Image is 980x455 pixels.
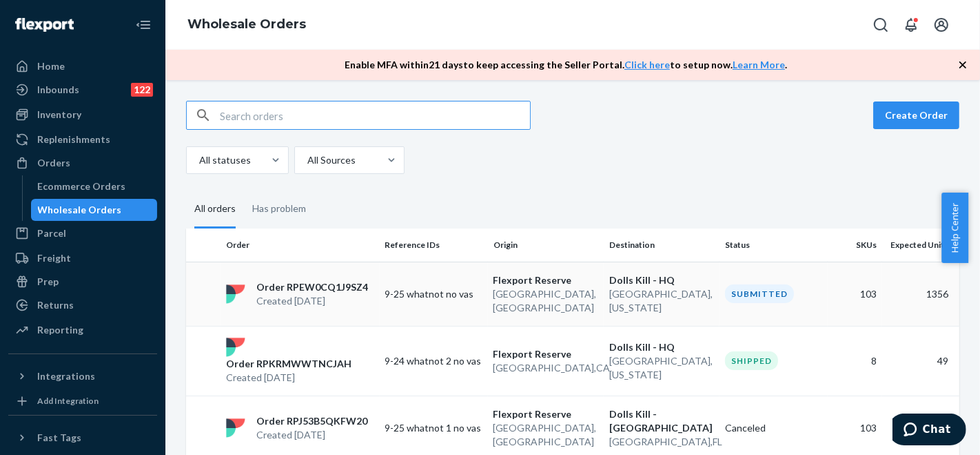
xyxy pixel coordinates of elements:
[130,11,157,39] button: Close Navigation
[226,371,351,385] p: Created [DATE]
[609,435,714,449] p: [GEOGRAPHIC_DATA] , FL
[725,284,794,303] div: Submitted
[37,395,99,407] div: Add Integration
[493,421,598,449] p: [GEOGRAPHIC_DATA] , [GEOGRAPHIC_DATA]
[609,354,714,382] p: [GEOGRAPHIC_DATA] , [US_STATE]
[882,326,959,396] td: 49
[609,273,714,287] p: Dolls Kill - HQ
[882,262,959,326] td: 1356
[8,247,157,269] a: Freight
[725,421,766,435] div: Canceled
[8,104,157,126] a: Inventory
[609,340,714,354] p: Dolls Kill - HQ
[493,347,598,361] p: Flexport Reserve
[226,418,245,438] img: flexport logo
[8,393,157,409] a: Add Integration
[37,323,83,337] div: Reporting
[306,153,307,167] input: All Sources
[941,193,968,263] button: Help Center
[8,152,157,174] a: Orders
[873,101,959,129] button: Create Order
[37,251,71,265] div: Freight
[31,199,158,221] a: Wholesale Orders
[37,275,59,289] div: Prep
[609,407,714,435] p: Dolls Kill - [GEOGRAPHIC_DATA]
[256,414,367,428] p: Order RPJ53B5QKFW20
[194,191,236,229] div: All orders
[604,229,719,262] th: Destination
[226,338,245,357] img: flexport logo
[385,421,482,435] p: 9-25 whatnot 1 no vas
[493,287,598,315] p: [GEOGRAPHIC_DATA] , [GEOGRAPHIC_DATA]
[187,17,306,32] a: Wholesale Orders
[15,18,74,32] img: Flexport logo
[897,11,925,39] button: Open notifications
[256,428,367,442] p: Created [DATE]
[733,59,785,70] a: Learn More
[882,229,959,262] th: Expected Units
[221,229,380,262] th: Order
[624,59,670,70] a: Click here
[256,294,368,308] p: Created [DATE]
[31,175,158,197] a: Ecommerce Orders
[719,229,828,262] th: Status
[8,365,157,387] button: Integrations
[385,287,482,301] p: 9-25 whatnot no vas
[345,58,787,72] p: Enable MFA within 21 days to keep accessing the Seller Portal. to setup now. .
[828,229,882,262] th: SKUs
[493,273,598,287] p: Flexport Reserve
[37,83,79,97] div: Inbounds
[828,262,882,326] td: 103
[488,229,604,262] th: Origin
[198,153,199,167] input: All statuses
[37,108,81,122] div: Inventory
[256,280,368,294] p: Order RPEW0CQ1J9SZ4
[37,369,95,383] div: Integrations
[38,180,126,193] div: Ecommerce Orders
[8,222,157,244] a: Parcel
[220,101,530,129] input: Search orders
[226,357,351,371] p: Order RPKRMWWTNCJAH
[828,326,882,396] td: 8
[38,203,122,217] div: Wholesale Orders
[380,229,488,262] th: Reference IDs
[176,5,317,45] ol: breadcrumbs
[37,59,65,73] div: Home
[252,191,306,226] div: Has problem
[8,271,157,293] a: Prep
[8,79,157,101] a: Inbounds122
[37,156,70,170] div: Orders
[37,133,110,146] div: Replenishments
[8,55,157,77] a: Home
[493,407,598,421] p: Flexport Reserve
[37,298,74,312] div: Returns
[609,287,714,315] p: [GEOGRAPHIC_DATA] , [US_STATE]
[226,284,245,304] img: flexport logo
[131,83,153,97] div: 122
[892,414,966,448] iframe: Opens a widget where you can chat to one of our agents
[8,319,157,341] a: Reporting
[928,11,955,39] button: Open account menu
[725,351,778,370] div: Shipped
[37,431,81,445] div: Fast Tags
[867,11,895,39] button: Open Search Box
[8,427,157,449] button: Fast Tags
[385,354,482,368] p: 9-24 whatnot 2 no vas
[8,128,157,151] a: Replenishments
[37,226,66,240] div: Parcel
[8,294,157,316] a: Returns
[493,361,598,375] p: [GEOGRAPHIC_DATA] , CA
